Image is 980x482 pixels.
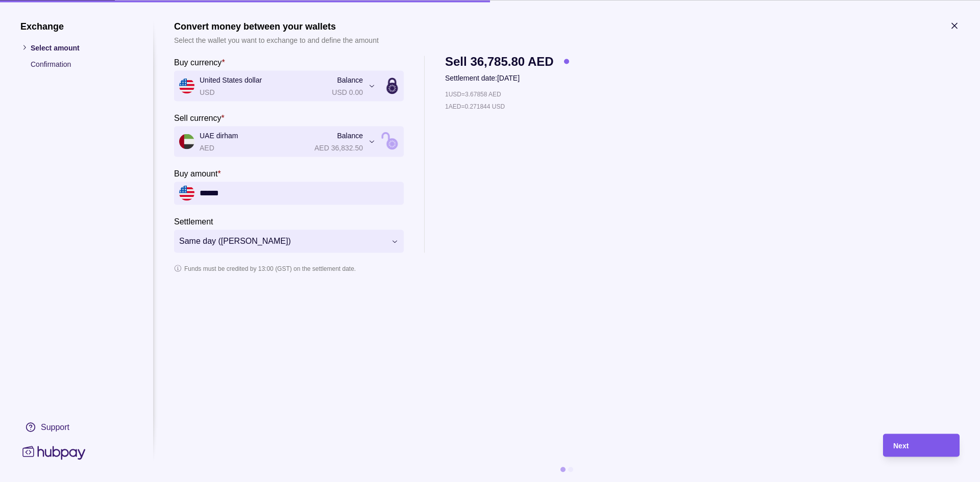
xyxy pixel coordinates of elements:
[174,111,225,123] label: Sell currency
[179,186,194,201] img: us
[174,167,221,179] label: Buy amount
[893,442,909,450] span: Next
[174,34,379,45] p: Select the wallet you want to exchange to and define the amount
[174,113,221,122] p: Sell currency
[445,88,501,99] p: 1 USD = 3.67858 AED
[174,58,222,66] p: Buy currency
[41,421,69,433] div: Support
[20,416,133,438] a: Support
[174,215,213,227] label: Settlement
[20,20,133,32] h1: Exchange
[31,58,133,69] p: Confirmation
[174,20,379,32] h1: Convert money between your wallets
[445,100,505,112] p: 1 AED = 0.271844 USD
[200,182,399,205] input: amount
[445,72,569,83] p: Settlement date: [DATE]
[883,434,960,456] button: Next
[445,56,554,67] span: Sell 36,785.80 AED
[174,56,225,68] label: Buy currency
[174,169,217,177] p: Buy amount
[31,42,133,53] p: Select amount
[174,217,213,225] p: Settlement
[184,263,356,274] p: Funds must be credited by 13:00 (GST) on the settlement date.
